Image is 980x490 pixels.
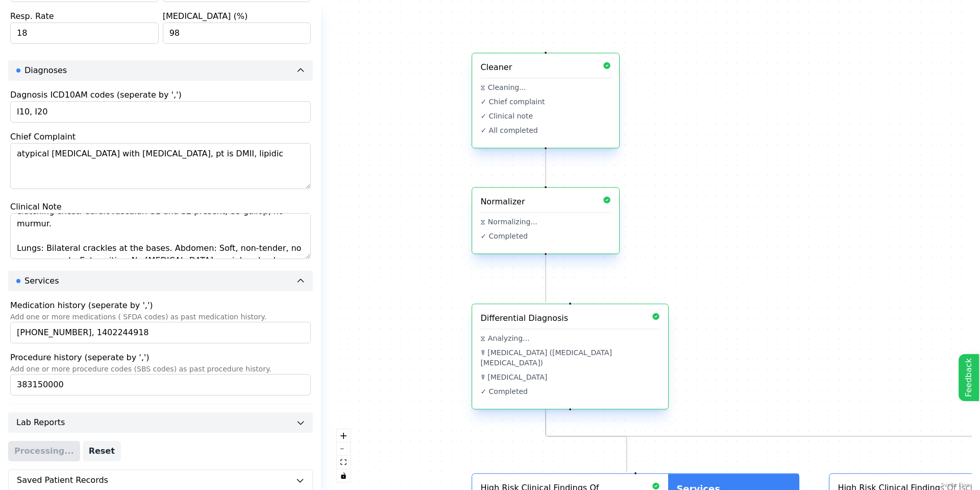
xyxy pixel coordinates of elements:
p: Add one or more procedure codes (SBS codes) as past procedure history. [10,364,272,374]
button: fit view [337,456,350,469]
li: ⧖ Analyzing... [480,333,660,343]
button: Processing... [8,441,80,461]
h4: Normalizer [480,196,525,208]
li: ✓ Completed [480,231,611,241]
h4: Cleaner [480,61,512,74]
button: zoom out [337,442,350,456]
li: ☤ [MEDICAL_DATA] [480,372,660,382]
button: zoom in [337,429,350,442]
button: Feedback [959,354,979,401]
input: Oxygen Saturation [163,22,311,44]
a: Svelte Flow attribution [941,482,970,488]
button: Lab Reports [8,412,313,433]
label: Chief Complaint [10,132,76,142]
span: Services [24,275,59,287]
span: Diagnoses [24,64,67,77]
div: Svelte Flow controls [337,429,350,482]
p: Add one or more medications ( SFDA codes) as past medication history. [10,312,266,322]
button: toggle interactivity [337,469,350,482]
button: Reset [83,441,121,461]
label: Resp. Rate [10,11,54,21]
g: Edge from 9f09a6af-cbf7-4dd7-9b80-159318a56df5-differential_diagnosis to 9f09a6af-cbf7-4dd7-9b80-... [546,401,627,472]
h4: Differential Diagnosis [480,312,568,324]
li: ✓ Completed [480,386,660,396]
li: ✓ Chief complaint [480,97,611,107]
li: ⧖ Cleaning... [480,82,611,92]
label: Clinical Note [10,202,62,212]
input: Respiratory rate [10,22,159,44]
li: ☤ [MEDICAL_DATA] ([MEDICAL_DATA] [MEDICAL_DATA]) [480,347,660,368]
input: ICD10AM codes [10,101,311,123]
label: Procedure history (seperate by ',') [10,353,149,362]
label: [MEDICAL_DATA] (%) [163,11,248,21]
button: Diagnoses [8,60,313,81]
li: ✓ All completed [480,125,611,135]
button: Services [8,271,313,291]
input: SFDA Registration codes [10,322,311,343]
label: Dagnosis ICD10AM codes (seperate by ',') [10,90,182,100]
span: Lab Reports [16,416,65,429]
li: ⧖ Normalizing... [480,217,611,227]
label: Medication history (seperate by ',') [10,300,153,310]
input: SBS codes [10,374,311,395]
li: ✓ Clinical note [480,111,611,121]
span: Saved Patient Records [17,474,108,486]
